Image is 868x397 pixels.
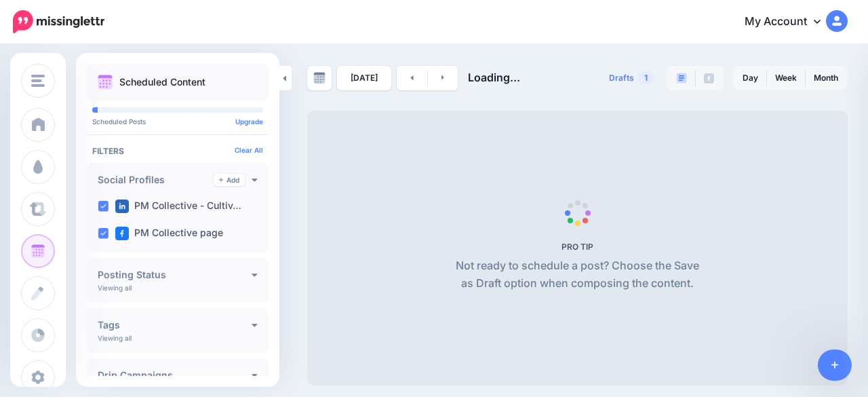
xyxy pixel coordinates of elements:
[98,334,132,342] p: Viewing all
[98,371,252,380] h4: Drip Campaigns
[13,10,104,33] img: Missinglettr
[734,67,766,89] a: Day
[609,74,634,82] span: Drafts
[98,175,214,185] h4: Social Profiles
[235,117,263,126] a: Upgrade
[115,227,129,240] img: facebook-square.png
[98,320,252,330] h4: Tags
[31,75,45,87] img: menu.png
[98,284,132,292] p: Viewing all
[98,270,252,280] h4: Posting Status
[92,146,263,156] h4: Filters
[601,66,663,90] a: Drafts1
[450,257,705,292] p: Not ready to schedule a post? Choose the Save as Draft option when composing the content.
[92,118,263,125] p: Scheduled Posts
[313,72,325,84] img: calendar-grey-darker.png
[235,146,263,154] a: Clear All
[767,67,805,89] a: Week
[98,75,113,90] img: calendar.png
[637,71,654,84] span: 1
[214,174,245,186] a: Add
[337,66,391,90] a: [DATE]
[115,200,241,213] label: PM Collective - Cultiv…
[115,200,129,213] img: linkedin-square.png
[731,5,848,39] a: My Account
[119,77,205,87] p: Scheduled Content
[704,73,714,83] img: facebook-grey-square.png
[450,242,705,252] h5: PRO TIP
[115,227,223,240] label: PM Collective page
[806,67,846,89] a: Month
[468,71,520,84] span: Loading...
[676,73,687,83] img: paragraph-boxed.png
